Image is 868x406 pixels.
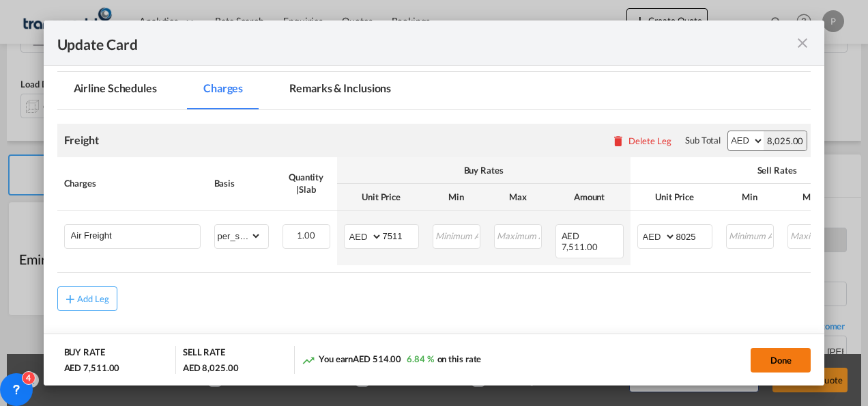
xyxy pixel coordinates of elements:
md-icon: icon-trending-up [302,353,315,367]
md-tab-item: Remarks & Inclusions [273,72,407,109]
button: Add Leg [57,286,117,311]
span: 6.84 % [407,353,433,364]
div: Add Leg [77,295,110,303]
md-icon: icon-close fg-AAA8AD m-0 pointer [794,35,811,51]
md-tab-item: Airline Schedules [57,72,173,109]
div: You earn on this rate [302,353,481,367]
span: 1.00 [297,230,315,241]
th: Unit Price [631,184,719,211]
md-icon: icon-plus md-link-fg s20 [63,292,77,306]
span: 7,511.00 [562,241,598,252]
div: Basis [214,177,269,189]
th: Max [781,184,842,211]
input: Charge Name [71,225,200,245]
md-input-container: Air Freight [65,225,200,245]
div: AED 7,511.00 [64,362,120,374]
div: Freight [64,133,99,148]
div: Quantity | Slab [283,171,330,195]
md-icon: icon-delete [611,134,625,148]
md-tab-item: Charges [187,72,259,109]
span: AED [562,230,582,241]
input: Minimum Amount [727,225,773,245]
button: Delete Leg [611,135,671,146]
div: Update Card [57,34,795,51]
input: Minimum Amount [434,225,480,245]
div: AED 8,025.00 [183,362,239,374]
md-pagination-wrapper: Use the left and right arrow keys to navigate between tabs [57,72,422,109]
th: Min [719,184,781,211]
th: Min [426,184,487,211]
input: 7511 [383,225,418,245]
input: 8025 [676,225,712,245]
input: Maximum Amount [789,225,835,245]
select: per_shipment [215,225,261,247]
div: Buy Rates [344,164,624,176]
div: Delete Leg [628,135,671,146]
th: Max [487,184,549,211]
th: Unit Price [337,184,426,211]
div: Charges [64,177,201,189]
div: Sub Total [685,134,721,146]
span: AED 514.00 [353,353,401,364]
input: Maximum Amount [495,225,541,245]
div: BUY RATE [64,346,105,362]
button: Done [751,348,811,373]
div: SELL RATE [183,346,225,362]
md-dialog: Update Card Port ... [44,21,825,386]
div: 8,025.00 [764,131,807,150]
th: Amount [549,184,631,211]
